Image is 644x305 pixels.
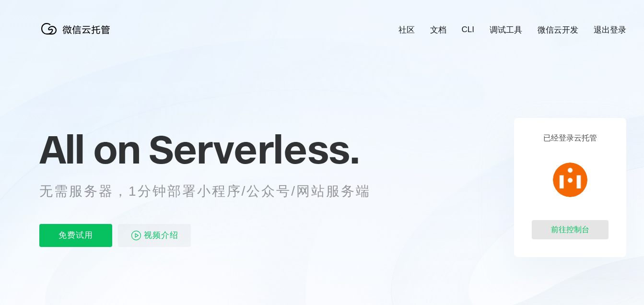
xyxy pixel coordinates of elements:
[490,24,522,35] a: 调试工具
[39,19,116,38] img: 微信云托管
[543,133,597,143] p: 已经登录云托管
[594,24,626,35] a: 退出登录
[430,24,446,35] a: 文档
[130,230,142,241] img: video_play.svg
[149,125,359,173] span: Serverless.
[39,32,116,40] a: 微信云托管
[39,224,112,247] p: 免费试用
[538,24,578,35] a: 微信云开发
[398,24,415,35] a: 社区
[532,220,609,239] div: 前往控制台
[39,182,388,201] p: 无需服务器，1分钟部署小程序/公众号/网站服务端
[39,125,140,173] span: All on
[462,25,474,35] a: CLI
[144,224,178,247] span: 视频介绍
